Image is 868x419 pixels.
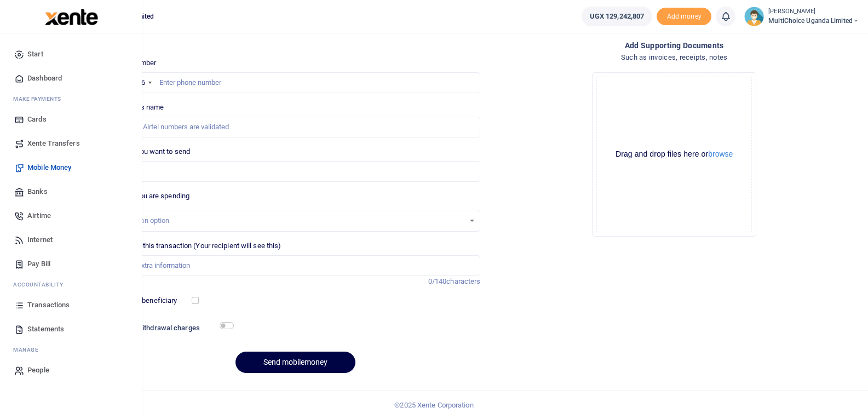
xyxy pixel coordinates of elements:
[9,131,133,156] a: Xente Transfers
[112,324,229,332] h6: Include withdrawal charges
[9,228,133,252] a: Internet
[9,252,133,276] a: Pay Bill
[657,12,711,20] a: Add money
[657,8,711,26] span: Add money
[27,49,43,60] span: Start
[597,149,751,159] div: Drag and drop files here or
[111,295,177,306] label: Save this beneficiary
[27,324,64,335] span: Statements
[9,90,133,107] li: M
[19,95,61,103] span: ake Payments
[708,150,733,158] button: browse
[27,162,71,173] span: Mobile Money
[768,16,859,26] span: MultiChoice Uganda Limited
[44,12,98,20] a: logo-small logo-large logo-large
[489,39,859,51] h4: Add supporting Documents
[577,7,657,26] li: Wallet ballance
[27,300,70,311] span: Transactions
[27,186,48,197] span: Banks
[657,8,711,26] li: Toup your wallet
[45,9,98,25] img: logo-large
[744,7,764,26] img: profile-user
[111,255,481,276] input: Enter extra information
[9,107,133,131] a: Cards
[9,276,133,293] li: Ac
[768,7,859,16] small: [PERSON_NAME]
[111,146,190,157] label: Amount you want to send
[9,317,133,341] a: Statements
[9,358,133,382] a: People
[9,42,133,66] a: Start
[111,161,481,182] input: UGX
[582,7,653,26] a: UGX 129,242,807
[19,346,39,354] span: anage
[111,240,281,251] label: Memo for this transaction (Your recipient will see this)
[744,7,859,26] a: profile-user [PERSON_NAME] MultiChoice Uganda Limited
[428,277,447,285] span: 0/140
[21,280,63,289] span: countability
[111,191,189,202] label: Reason you are spending
[9,180,133,204] a: Banks
[235,352,355,373] button: Send mobilemoney
[119,215,465,226] div: Select an option
[489,51,859,64] h4: Such as invoices, receipts, notes
[590,11,645,22] span: UGX 129,242,807
[27,210,51,221] span: Airtime
[9,341,133,358] li: M
[27,114,47,125] span: Cards
[111,58,156,68] label: Phone number
[27,73,62,84] span: Dashboard
[111,117,481,137] input: MTN & Airtel numbers are validated
[27,259,50,269] span: Pay Bill
[27,234,53,245] span: Internet
[592,72,756,237] div: File Uploader
[9,293,133,317] a: Transactions
[111,72,481,93] input: Enter phone number
[27,138,80,149] span: Xente Transfers
[9,156,133,180] a: Mobile Money
[27,365,49,376] span: People
[9,66,133,90] a: Dashboard
[446,277,480,285] span: characters
[9,204,133,228] a: Airtime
